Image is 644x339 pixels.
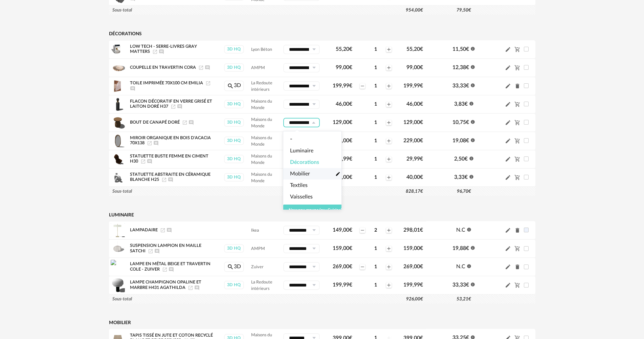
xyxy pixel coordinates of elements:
span: Luminaire [290,147,313,155]
span: Pencil icon [505,227,511,233]
span: 53,21 [457,297,471,301]
span: 199,99 [333,83,352,88]
span: Plus icon [386,65,392,70]
a: Magnify icon3D [224,262,244,272]
span: € [468,297,471,301]
a: 3D HQ [224,244,244,253]
span: Information icon [467,263,471,269]
span: € [420,156,423,162]
div: Sélectionner un groupe [283,81,320,91]
a: 3D HQ [224,173,244,182]
span: € [466,83,469,88]
div: 2 [366,227,385,233]
span: 159,00 [333,246,352,251]
span: Magnify icon [227,264,234,269]
span: 129,00 [333,120,352,125]
div: 3D HQ [224,155,244,163]
span: € [420,120,423,125]
span: € [468,189,471,194]
span: AMPM [251,247,265,251]
span: 149,00 [333,227,352,233]
span: Plus icon [386,264,392,270]
span: Plus icon [386,282,392,288]
span: 29,99 [336,156,352,162]
span: € [420,138,423,143]
span: Launch icon [182,120,187,124]
span: low tech - serre-livres gray matters [130,44,197,54]
div: 1 [366,138,385,144]
span: Cart Minus icon [514,65,520,70]
span: Launch icon [205,81,211,85]
div: Sélectionner un groupe [283,226,320,235]
div: 3D HQ [224,63,244,72]
a: Launch icon [161,177,167,182]
span: Ajouter un commentaire [194,285,200,290]
span: Plus icon [386,156,392,162]
span: Pencil icon [505,282,511,288]
span: Plus icon [386,246,392,251]
span: € [465,156,468,162]
span: 828,17 [406,189,423,194]
a: Launch icon [147,141,152,145]
span: 159,00 [403,246,423,251]
div: Sélectionner un groupe [283,244,320,253]
span: Miroir organique en bois d'acacia 70x138 [130,136,211,145]
td: Mobilier [109,317,426,329]
span: Launch icon [171,104,176,108]
span: 46,00 [406,101,423,107]
div: Sélectionner un groupe [283,118,320,127]
span: 12,38 [452,65,469,70]
span: Textiles [290,182,308,189]
div: 3D HQ [224,100,244,108]
img: Product pack shot [111,61,125,75]
span: Information icon [469,101,474,106]
span: Coupelle En Travertin Cora [130,65,196,69]
img: Product pack shot [111,223,125,237]
span: € [465,174,468,180]
a: Launch icon [148,249,153,253]
span: € [349,156,352,162]
span: 229,00 [333,138,352,143]
a: 3D HQ [224,136,244,145]
span: 46,00 [336,101,352,107]
a: Magnify icon3D [224,81,244,91]
span: Ajouter un commentaire [147,159,152,163]
span: Zuiver [251,265,264,269]
span: Pencil icon [505,46,511,52]
span: Pencil icon [505,263,511,270]
span: Plus icon [386,47,392,52]
span: € [420,297,423,301]
a: Launch icon [140,159,146,163]
span: AMPM [251,66,265,70]
span: La Redoute intérieurs [251,280,272,291]
span: Pencil icon [335,171,340,176]
div: 1 [366,264,385,270]
span: Information icon [470,281,475,287]
span: 298,01 [403,227,423,233]
span: Ajouter un commentaire [166,228,172,232]
img: Product pack shot [111,115,125,130]
div: 1 [366,65,385,71]
a: Launch icon [160,228,165,232]
div: 1 [366,282,385,288]
div: 3D HQ [224,118,244,127]
button: Nouveau groupe (ex.: Cuisine) [283,205,347,215]
span: Bout de canapé doré [130,120,180,124]
span: € [420,65,423,70]
span: Pencil icon [505,156,511,162]
span: La Redoute intérieurs [251,81,272,91]
span: 199,99 [403,282,423,288]
img: Product pack shot [111,241,125,256]
div: 1 [366,174,385,181]
div: 3D HQ [224,173,244,182]
a: Launch icon [162,267,168,271]
span: Plus icon [386,228,392,233]
span: Plus icon [386,138,392,144]
a: 3D HQ [224,100,244,108]
span: Suspension Lampion En Maille Satchi [130,243,201,253]
span: Maisons du Monde [251,154,272,165]
span: € [466,65,469,70]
